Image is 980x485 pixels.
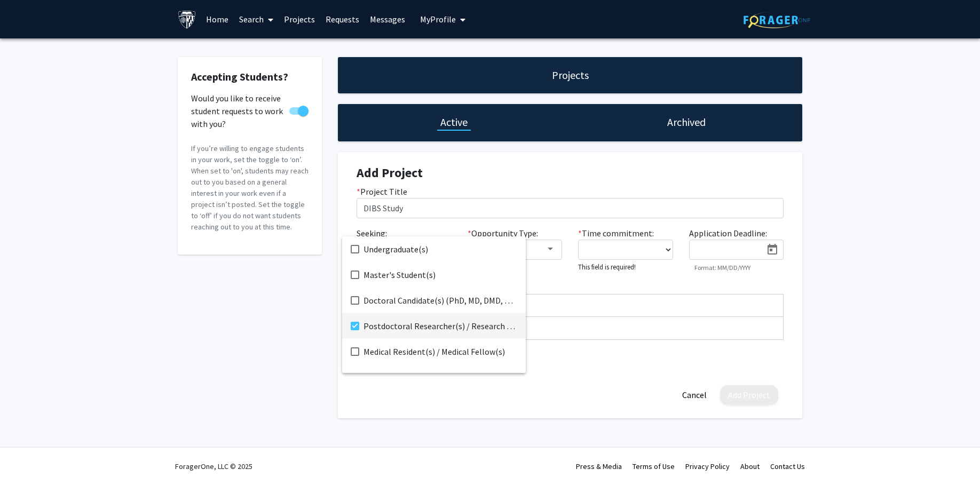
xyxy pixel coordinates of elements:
[363,339,517,364] span: Medical Resident(s) / Medical Fellow(s)
[363,262,517,288] span: Master's Student(s)
[363,313,517,339] span: Postdoctoral Researcher(s) / Research Staff
[363,288,517,313] span: Doctoral Candidate(s) (PhD, MD, DMD, PharmD, etc.)
[363,236,517,262] span: Undergraduate(s)
[8,437,45,477] iframe: Chat
[363,364,517,390] span: Faculty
